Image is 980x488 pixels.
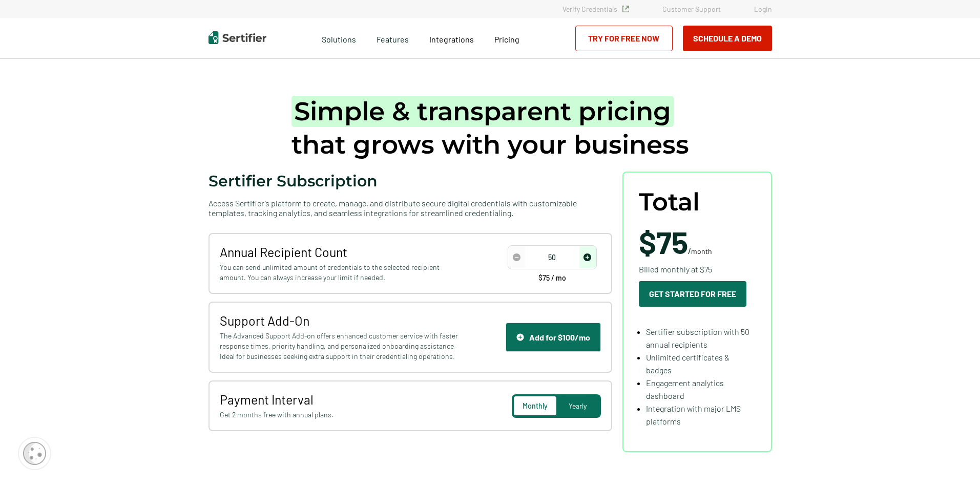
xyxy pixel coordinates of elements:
span: Billed monthly at $75 [639,263,712,275]
span: increase number [579,246,596,268]
span: Engagement analytics dashboard [646,378,724,400]
span: Integration with major LMS platforms [646,404,741,426]
div: Add for $100/mo [516,332,590,342]
h1: that grows with your business [291,95,689,161]
span: The Advanced Support Add-on offers enhanced customer service with faster response times, priority... [220,331,461,362]
a: Try for Free Now [575,26,673,51]
span: month [691,247,712,256]
span: Integrations [429,34,474,44]
span: Sertifier Subscription [208,172,378,190]
span: Payment Interval [220,392,461,407]
img: Decrease Icon [513,253,520,261]
span: Solutions [322,32,356,45]
iframe: Chat Widget [929,439,980,488]
span: Yearly [569,401,587,410]
img: Sertifier | Digital Credentialing Platform [208,31,266,44]
img: Increase Icon [583,253,591,261]
button: Get Started For Free [639,281,746,307]
span: / [639,226,712,257]
a: Customer Support [662,5,721,13]
a: Verify Credentials [562,5,629,13]
span: decrease number [509,246,525,268]
span: $75 / mo [538,274,566,282]
img: Cookie Popup Icon [23,442,46,465]
img: Support Icon [516,333,524,341]
span: Unlimited certificates & badges [646,352,729,375]
span: Access Sertifier’s platform to create, manage, and distribute secure digital credentials with cus... [208,198,612,218]
button: Support IconAdd for $100/mo [506,323,601,352]
a: Pricing [494,32,519,45]
span: Support Add-On [220,313,461,328]
span: Get 2 months free with annual plans. [220,410,461,420]
button: Schedule a Demo [683,26,772,51]
a: Integrations [429,32,474,45]
a: Login [754,5,772,13]
img: Verified [622,6,629,12]
span: Simple & transparent pricing [291,96,674,127]
span: Sertifier subscription with 50 annual recipients [646,327,749,349]
span: You can send unlimited amount of credentials to the selected recipient amount. You can always inc... [220,262,461,283]
span: Features [377,32,409,45]
span: Monthly [523,401,548,410]
span: Annual Recipient Count [220,244,461,260]
span: Pricing [494,34,519,44]
span: $75 [639,223,688,260]
span: Total [639,188,700,216]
